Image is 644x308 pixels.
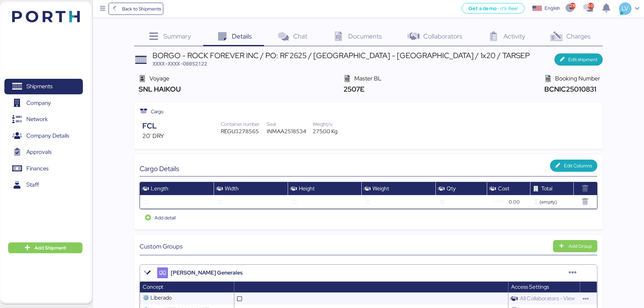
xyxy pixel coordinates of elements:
[34,244,66,252] span: Add Shipment
[554,53,603,66] button: Edit shipment
[232,32,252,41] span: Details
[4,95,83,111] a: Company
[140,165,368,173] div: Cargo Details
[4,112,83,127] a: Network
[494,198,506,205] span: USD($)
[267,127,313,136] div: INMAA2518534
[4,161,83,176] a: Finances
[151,185,168,192] span: Length
[142,120,221,132] div: FCL
[143,283,163,290] span: Concept
[541,185,552,192] span: Total
[154,214,176,222] span: Add detail
[447,185,456,192] span: Qty
[313,127,359,136] div: 27500 Kg
[491,197,509,207] button: USD($)
[373,185,389,192] span: Weight
[97,3,109,15] button: Menu
[4,144,83,160] a: Approvals
[511,283,549,290] span: Access Settings
[553,240,597,252] button: Add Group
[149,74,169,82] span: Voyage
[8,242,82,253] button: Add Shipment
[143,294,172,301] span: ⚙️ Liberado
[26,180,39,190] span: Staff
[109,3,164,15] a: Back to Shipments
[555,74,600,82] span: Booking Number
[543,85,596,94] span: BCNIC25010831
[569,242,592,250] div: Add Group
[142,132,221,140] div: 20' DRY
[550,160,597,172] button: Edit Columns
[152,52,530,59] div: BORGO - ROCK FOREVER INC / PO: RF2625 / [GEOGRAPHIC_DATA] - [GEOGRAPHIC_DATA] / 1x20 / TARSEP
[568,55,597,64] span: Edit shipment
[348,32,382,41] span: Documents
[225,185,239,192] span: Width
[26,81,52,91] span: Shipments
[622,4,628,13] span: LV
[517,292,577,305] span: All Collaborators - View
[354,74,382,82] span: Master BL
[299,185,315,192] span: Height
[221,127,267,136] div: REGU3278565
[4,128,83,143] a: Company Details
[293,32,307,41] span: Chat
[342,85,364,94] span: 2507E
[171,269,243,277] span: [PERSON_NAME] Generales
[26,114,48,124] span: Network
[313,120,359,128] div: Weight/u
[566,32,591,41] span: Charges
[423,32,462,41] span: Collaborators
[4,177,83,193] a: Staff
[564,162,592,170] span: Edit Columns
[498,185,509,192] span: Cost
[152,60,207,67] span: XXXX-XXXX-O0052122
[122,5,161,13] span: Back to Shipments
[163,32,191,41] span: Summary
[4,79,83,94] a: Shipments
[151,108,164,115] span: Cargo
[26,131,69,141] span: Company Details
[26,164,48,173] span: Finances
[545,5,560,12] div: English
[140,242,183,251] span: Custom Groups
[503,32,525,41] span: Activity
[26,147,51,157] span: Approvals
[137,85,181,94] span: SNL HAIKOU
[221,120,267,128] div: Container number
[26,98,51,108] span: Company
[267,120,313,128] div: Seal
[140,212,181,224] button: Add detail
